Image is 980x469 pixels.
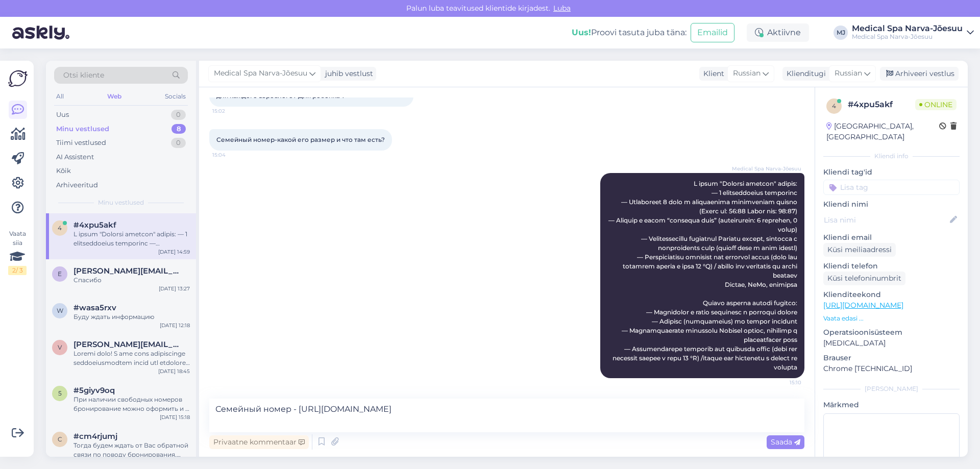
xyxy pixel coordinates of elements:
div: Arhiveeritud [56,180,98,190]
div: L ipsum "Dolorsi ametcon" adipis: — 1 elitseddoeius temporinc — Utlaboreet 8 dolo m aliquaenima m... [73,230,190,248]
div: Proovi tasuta juba täna: [572,27,687,39]
span: v [58,343,62,351]
div: MJ [834,26,848,40]
input: Lisa tag [823,180,960,195]
span: vladimir@inger.ee [73,340,180,349]
div: Loremi dolo! S ame cons adipiscinge seddoeiusmodtem incid utl etdolore ma 9 aliqu. Enimadmin veni... [73,349,190,367]
div: # 4xpu5akf [848,98,915,111]
span: #4xpu5akf [73,220,116,230]
span: e [58,270,62,278]
p: Kliendi nimi [823,199,960,210]
span: Otsi kliente [63,70,104,81]
p: Vaata edasi ... [823,314,960,323]
span: Russian [733,68,761,79]
span: Online [915,99,957,110]
div: Klienditugi [782,68,826,79]
div: [DATE] 12:18 [160,322,190,329]
span: L ipsum "Dolorsi ametcon" adipis: — 1 elitseddoeius temporinc — Utlaboreet 8 dolo m aliquaenima m... [608,180,800,371]
div: Socials [163,90,188,103]
span: 15:04 [212,151,251,159]
div: [DATE] 18:45 [158,367,190,375]
p: Chrome [TECHNICAL_ID] [823,363,960,374]
div: Küsi meiliaadressi [823,243,896,257]
div: AI Assistent [56,152,94,162]
span: Minu vestlused [98,198,144,207]
a: [URL][DOMAIN_NAME] [823,301,903,310]
div: juhib vestlust [321,68,373,79]
div: Vaata siia [8,229,27,275]
div: Uus [56,110,69,120]
div: 0 [171,138,186,148]
img: Askly Logo [8,69,28,88]
div: Aktiivne [747,23,809,42]
span: #wasa5rxv [73,303,116,312]
div: Minu vestlused [56,124,109,134]
span: Saada [771,437,800,447]
p: Brauser [823,353,960,363]
div: Буду ждать информацию [73,312,190,322]
span: Russian [835,68,862,79]
div: 8 [171,124,186,134]
span: Medical Spa Narva-Jõesuu [214,68,307,79]
span: 15:10 [763,379,801,386]
div: Web [105,90,124,103]
div: 2 / 3 [8,266,27,275]
span: Luba [550,4,574,13]
span: 4 [832,102,836,110]
input: Lisa nimi [824,214,948,226]
button: Emailid [691,23,734,42]
textarea: Семейный номер - [URL][DOMAIN_NAME] [209,399,804,432]
div: [DATE] 14:59 [158,248,190,256]
p: Kliendi telefon [823,261,960,271]
span: 5 [58,389,62,397]
span: c [58,435,62,443]
div: Medical Spa Narva-Jõesuu [852,33,963,41]
div: Küsi telefoninumbrit [823,271,905,285]
div: [DATE] 13:27 [159,285,190,292]
div: Privaatne kommentaar [209,435,309,449]
div: Kliendi info [823,152,960,161]
p: Kliendi tag'id [823,167,960,178]
span: #cm4rjumj [73,432,117,441]
div: [PERSON_NAME] [823,384,960,393]
b: Uus! [572,28,591,37]
p: [MEDICAL_DATA] [823,338,960,349]
p: Klienditeekond [823,289,960,300]
span: 15:02 [212,107,251,115]
div: Medical Spa Narva-Jõesuu [852,24,963,33]
div: Спасибо [73,276,190,285]
div: [GEOGRAPHIC_DATA], [GEOGRAPHIC_DATA] [826,121,939,142]
span: w [57,307,63,314]
span: #5giyv9oq [73,386,115,395]
p: Märkmed [823,400,960,410]
div: [DATE] 15:18 [160,413,190,421]
div: Klient [699,68,724,79]
div: Kõik [56,166,71,176]
a: Medical Spa Narva-JõesuuMedical Spa Narva-Jõesuu [852,24,974,41]
p: Kliendi email [823,232,960,243]
div: Arhiveeri vestlus [880,67,959,81]
span: Семейный номер-какой его размер и что там есть? [216,136,385,143]
p: Operatsioonisüsteem [823,327,960,338]
span: elena.mironova2011@gmail.com [73,266,180,276]
div: 0 [171,110,186,120]
div: Tiimi vestlused [56,138,106,148]
span: 4 [58,224,62,232]
div: All [54,90,66,103]
div: При наличии свободных номеров бронирование можно оформить и в день заезда, однако рекомендуем сде... [73,395,190,413]
div: Тогда будем ждать от Вас обратной связи по поводу бронирования. Если возникнут дополнительные воп... [73,441,190,459]
span: Medical Spa Narva-Jõesuu [732,165,801,172]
